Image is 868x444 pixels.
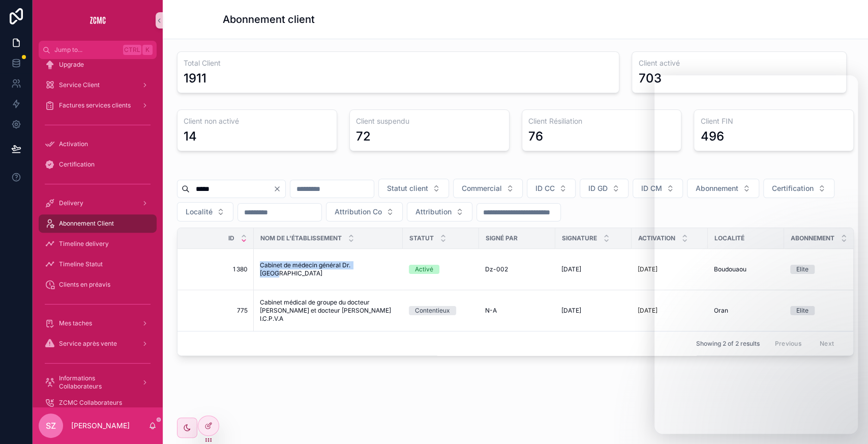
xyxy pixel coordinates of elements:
[638,234,675,242] span: Activation
[356,116,503,126] h3: Client suspendu
[59,399,122,407] span: ZCMC Collaborateurs
[59,160,95,169] span: Certification
[260,234,342,242] span: NOM de l'établissement
[39,55,157,74] a: Upgrade
[59,101,131,109] span: Factures services clients
[485,265,508,273] span: Dz-002
[186,207,213,217] span: Localité
[39,235,157,253] a: Timeline delivery
[638,265,702,273] a: [DATE]
[486,234,518,242] span: Signé par
[485,307,497,315] span: N-A
[39,373,157,392] a: Informations Collaborateurs
[39,314,157,332] a: Mes taches
[71,421,130,431] p: [PERSON_NAME]
[535,183,555,193] span: ID CC
[638,307,657,315] p: [DATE]
[39,76,157,94] a: Service Client
[409,234,434,242] span: Statut
[462,183,502,193] span: Commercial
[415,265,433,274] div: Activé
[561,265,581,273] span: [DATE]
[485,265,549,273] a: Dz-002
[409,306,473,315] a: Contentieux
[415,306,450,315] div: Contentieux
[409,265,473,274] a: Activé
[59,240,109,248] span: Timeline delivery
[89,12,106,29] img: App logo
[59,281,110,289] span: Clients en préavis
[184,128,197,145] div: 14
[123,45,141,55] span: Ctrl
[326,202,403,221] button: Select Button
[633,179,683,198] button: Select Button
[335,207,382,217] span: Attribution Co
[415,207,452,217] span: Attribution
[638,58,840,68] h3: Client activé
[378,179,449,198] button: Select Button
[228,234,234,242] span: ID
[638,265,657,273] p: [DATE]
[59,319,92,327] span: Mes taches
[527,179,576,198] button: Select Button
[177,202,233,221] button: Select Button
[39,335,157,353] a: Service après vente
[453,179,523,198] button: Select Button
[528,128,543,145] div: 76
[143,46,152,54] span: K
[561,307,581,315] span: [DATE]
[654,75,858,434] iframe: Intercom live chat
[33,59,163,407] div: scrollable content
[54,46,119,54] span: Jump to...
[59,374,133,391] span: Informations Collaborateurs
[184,70,206,87] div: 1911
[39,96,157,115] a: Factures services clients
[59,61,84,69] span: Upgrade
[223,12,315,26] h1: Abonnement client
[39,275,157,294] a: Clients en préavis
[260,261,397,277] a: Cabinet de médecin général Dr. [GEOGRAPHIC_DATA]
[59,199,83,207] span: Delivery
[638,70,661,87] div: 703
[184,58,613,68] h3: Total Client
[59,340,117,348] span: Service après vente
[580,179,628,198] button: Select Button
[190,265,248,273] a: 1 380
[59,260,103,268] span: Timeline Statut
[184,116,331,126] h3: Client non activé
[190,307,248,315] a: 775
[260,298,397,323] a: Cabinet médical de groupe du docteur [PERSON_NAME] et docteur [PERSON_NAME] I.C.P.V.A
[638,307,702,315] a: [DATE]
[39,394,157,412] a: ZCMC Collaborateurs
[59,140,88,148] span: Activation
[39,255,157,273] a: Timeline Statut
[39,135,157,153] a: Activation
[39,194,157,212] a: Delivery
[561,265,625,273] a: [DATE]
[562,234,597,242] span: Signature
[356,128,371,145] div: 72
[39,214,157,233] a: Abonnement Client
[588,183,608,193] span: ID GD
[273,185,285,193] button: Clear
[561,307,625,315] a: [DATE]
[528,116,675,126] h3: Client Résiliation
[59,219,114,228] span: Abonnement Client
[39,41,157,59] button: Jump to...CtrlK
[387,183,428,193] span: Statut client
[59,81,100,89] span: Service Client
[641,183,662,193] span: ID CM
[485,307,549,315] a: N-A
[39,155,157,174] a: Certification
[46,420,56,432] span: SZ
[407,202,472,221] button: Select Button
